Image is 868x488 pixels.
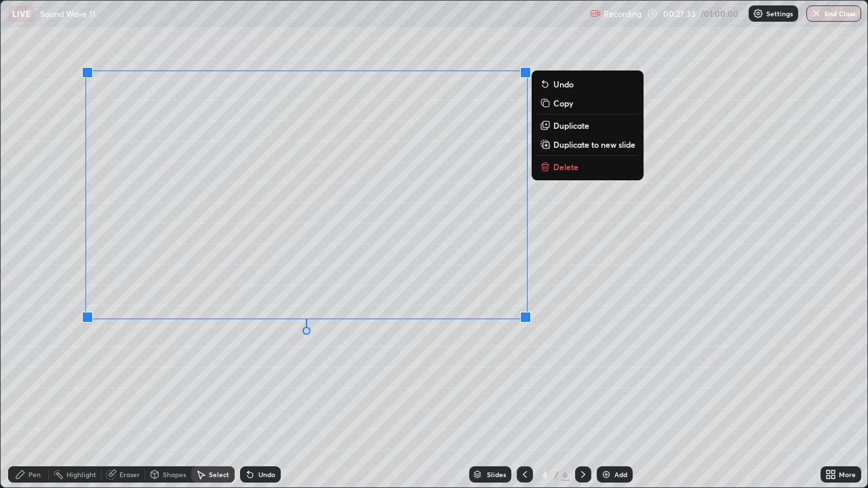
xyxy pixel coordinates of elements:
p: LIVE [12,8,31,19]
button: Undo [537,76,638,92]
button: Delete [537,159,638,175]
p: Recording [604,9,642,19]
div: Shapes [163,471,186,478]
p: Duplicate to new slide [553,139,635,150]
img: recording.375f2c34.svg [590,8,601,19]
div: Slides [487,471,506,478]
button: End Class [806,5,861,22]
button: Copy [537,95,638,111]
div: More [839,471,856,478]
p: Settings [766,10,793,17]
p: Sound Wave 11 [40,8,96,19]
div: Highlight [66,471,96,478]
div: Add [614,471,627,478]
div: Eraser [119,471,140,478]
div: Undo [258,471,275,478]
div: Select [209,471,229,478]
button: Duplicate to new slide [537,136,638,152]
img: class-settings-icons [753,8,764,19]
div: 4 [538,470,552,479]
p: Delete [553,161,578,172]
div: 6 [561,468,570,481]
p: Undo [553,79,574,89]
div: / [555,470,559,479]
p: Copy [553,98,573,108]
img: end-class-cross [811,8,822,19]
p: Duplicate [553,120,589,131]
img: add-slide-button [601,469,612,480]
button: Duplicate [537,117,638,134]
div: Pen [28,471,41,478]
